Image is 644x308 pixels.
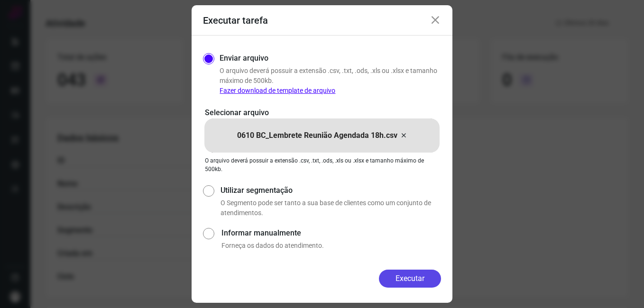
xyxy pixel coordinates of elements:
[221,241,441,251] p: Forneça os dados do atendimento.
[205,107,439,118] p: Selecionar arquivo
[203,15,268,26] h3: Executar tarefa
[237,130,397,141] p: 0610 BC_Lembrete Reunião Agendada 18h.csv
[220,66,441,96] p: O arquivo deverá possuir a extensão .csv, .txt, .ods, .xls ou .xlsx e tamanho máximo de 500kb.
[379,270,441,288] button: Executar
[205,156,439,173] p: O arquivo deverá possuir a extensão .csv, .txt, .ods, .xls ou .xlsx e tamanho máximo de 500kb.
[220,87,335,94] a: Fazer download de template de arquivo
[221,198,441,218] p: O Segmento pode ser tanto a sua base de clientes como um conjunto de atendimentos.
[221,185,441,196] label: Utilizar segmentação
[221,227,441,239] label: Informar manualmente
[220,53,268,64] label: Enviar arquivo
